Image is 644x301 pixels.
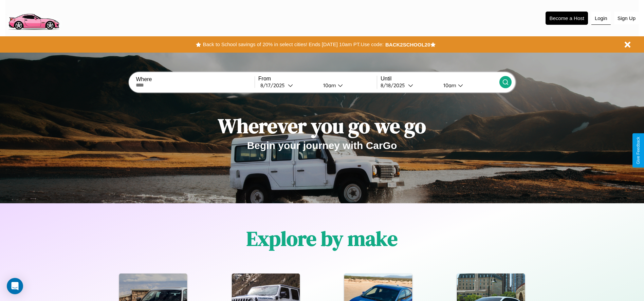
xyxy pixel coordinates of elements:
button: 10am [438,82,499,89]
div: 8 / 18 / 2025 [381,82,408,89]
button: 8/17/2025 [258,82,318,89]
label: From [258,76,377,82]
button: Login [591,12,611,25]
div: 8 / 17 / 2025 [260,82,288,89]
div: Open Intercom Messenger [7,278,23,294]
label: Where [136,76,254,82]
button: Back to School savings of 20% in select cities! Ends [DATE] 10am PT.Use code: [201,40,385,49]
button: Become a Host [546,12,588,25]
div: 10am [320,82,338,89]
button: Sign Up [614,12,639,24]
label: Until [381,76,499,82]
button: 10am [318,82,377,89]
img: logo [5,3,62,32]
div: 10am [440,82,458,89]
h1: Explore by make [246,225,398,252]
div: Give Feedback [636,137,641,164]
b: BACK2SCHOOL20 [385,42,430,48]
